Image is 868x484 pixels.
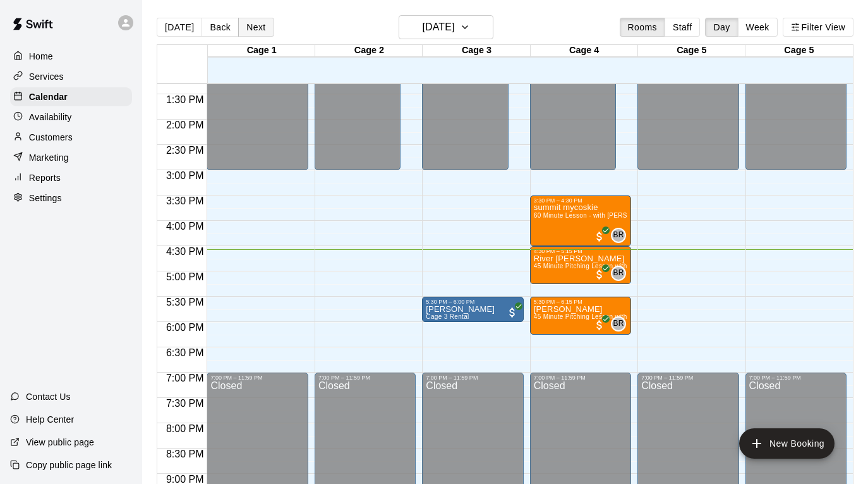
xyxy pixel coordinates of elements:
[783,18,853,37] button: Filter View
[534,375,627,381] div: 7:00 PM – 11:59 PM
[163,423,207,434] span: 8:00 PM
[10,108,132,127] a: Availability
[26,436,94,449] p: View public page
[163,120,207,130] span: 2:00 PM
[426,375,519,381] div: 7:00 PM – 11:59 PM
[534,313,740,320] span: 45 Minute Pitching Lesson with [PERSON_NAME] [PERSON_NAME]
[422,18,454,36] h6: [DATE]
[534,299,627,305] div: 5:30 PM – 6:15 PM
[163,145,207,156] span: 2:30 PM
[210,375,304,381] div: 7:00 PM – 11:59 PM
[208,45,315,57] div: Cage 1
[620,18,665,37] button: Rooms
[157,18,202,37] button: [DATE]
[10,148,132,167] a: Marketing
[10,47,132,66] a: Home
[531,45,638,57] div: Cage 4
[29,70,64,83] p: Services
[611,266,626,281] div: Billy Jack Ryan
[593,319,606,332] span: All customers have paid
[641,375,735,381] div: 7:00 PM – 11:59 PM
[745,45,853,57] div: Cage 5
[163,170,207,181] span: 3:00 PM
[163,322,207,333] span: 6:00 PM
[163,449,207,459] span: 8:30 PM
[638,45,745,57] div: Cage 5
[29,151,69,164] p: Marketing
[26,413,74,426] p: Help Center
[318,375,412,381] div: 7:00 PM – 11:59 PM
[530,195,631,246] div: 3:30 PM – 4:30 PM: summit mycoskie
[29,111,72,123] p: Availability
[423,45,530,57] div: Cage 3
[10,168,132,187] a: Reports
[399,15,493,39] button: [DATE]
[163,398,207,409] span: 7:30 PM
[613,267,624,280] span: BR
[611,316,626,332] div: Billy Jack Ryan
[163,297,207,307] span: 5:30 PM
[163,271,207,282] span: 5:00 PM
[202,18,239,37] button: Back
[613,318,624,330] span: BR
[238,18,274,37] button: Next
[593,268,606,281] span: All customers have paid
[534,212,719,219] span: 60 Minute Lesson - with [PERSON_NAME] [PERSON_NAME]
[613,229,624,242] span: BR
[163,195,207,206] span: 3:30 PM
[26,459,112,471] p: Copy public page link
[163,246,207,257] span: 4:30 PM
[163,94,207,105] span: 1:30 PM
[29,50,53,63] p: Home
[29,171,61,184] p: Reports
[616,228,626,243] span: Billy Jack Ryan
[705,18,738,37] button: Day
[665,18,701,37] button: Staff
[534,263,740,270] span: 45 Minute Pitching Lesson with [PERSON_NAME] [PERSON_NAME]
[534,197,627,204] div: 3:30 PM – 4:30 PM
[738,18,778,37] button: Week
[315,45,423,57] div: Cage 2
[426,313,469,320] span: Cage 3 Rental
[10,87,132,106] a: Calendar
[534,248,627,254] div: 4:30 PM – 5:15 PM
[616,266,626,281] span: Billy Jack Ryan
[426,299,519,305] div: 5:30 PM – 6:00 PM
[616,316,626,332] span: Billy Jack Ryan
[29,90,68,103] p: Calendar
[26,390,71,403] p: Contact Us
[163,373,207,383] span: 7:00 PM
[739,428,835,459] button: add
[422,297,523,322] div: 5:30 PM – 6:00 PM: Kaden Gustafson
[749,375,843,381] div: 7:00 PM – 11:59 PM
[506,306,519,319] span: All customers have paid
[10,189,132,208] a: Settings
[29,131,73,144] p: Customers
[29,192,62,204] p: Settings
[163,221,207,232] span: 4:00 PM
[530,297,631,335] div: 5:30 PM – 6:15 PM: Teddy DeLeo
[10,67,132,86] a: Services
[611,228,626,243] div: Billy Jack Ryan
[163,347,207,358] span: 6:30 PM
[530,246,631,284] div: 4:30 PM – 5:15 PM: River Munro
[593,230,606,243] span: All customers have paid
[10,128,132,147] a: Customers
